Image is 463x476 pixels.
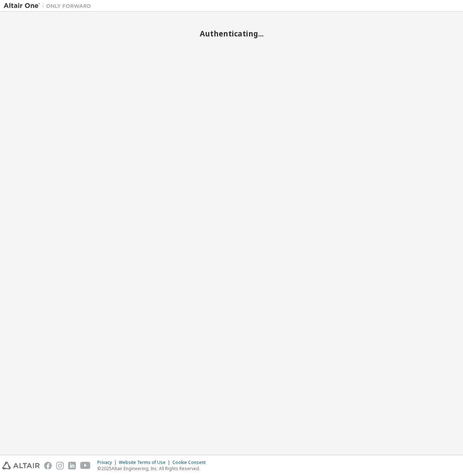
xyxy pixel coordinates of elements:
img: facebook.svg [44,462,52,469]
p: © 2025 Altair Engineering, Inc. All Rights Reserved. [97,465,210,472]
div: Cookie Consent [172,460,210,465]
div: Privacy [97,460,119,465]
div: Website Terms of Use [119,460,172,465]
img: instagram.svg [56,462,64,469]
img: youtube.svg [80,462,91,469]
h2: Authenticating... [4,29,459,38]
img: Altair One [4,2,95,9]
img: altair_logo.svg [2,462,40,469]
img: linkedin.svg [68,462,76,469]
